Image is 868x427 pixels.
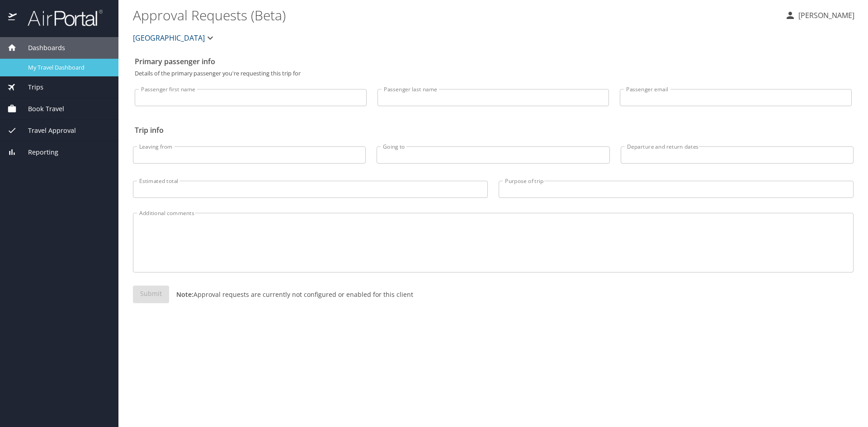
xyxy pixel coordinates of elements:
[28,63,108,72] span: My Travel Dashboard
[17,82,43,92] span: Trips
[133,32,205,44] span: [GEOGRAPHIC_DATA]
[17,104,64,114] span: Book Travel
[781,7,858,23] button: [PERSON_NAME]
[176,290,193,299] strong: Note:
[17,126,76,136] span: Travel Approval
[8,9,18,27] img: icon-airportal.png
[17,147,58,157] span: Reporting
[133,1,778,29] h1: Approval Requests (Beta)
[135,70,852,76] p: Details of the primary passenger you're requesting this trip for
[129,29,219,47] button: [GEOGRAPHIC_DATA]
[796,10,854,21] p: [PERSON_NAME]
[18,9,103,27] img: airportal-logo.png
[135,123,852,137] h2: Trip info
[135,54,852,69] h2: Primary passenger info
[169,290,413,299] p: Approval requests are currently not configured or enabled for this client
[17,43,65,53] span: Dashboards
